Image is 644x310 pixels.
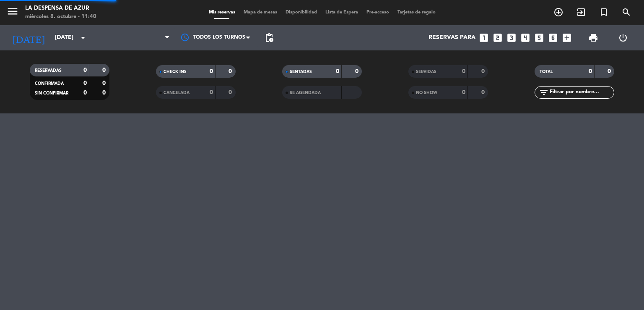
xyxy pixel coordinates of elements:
span: Pre-acceso [362,10,393,15]
strong: 0 [481,68,486,74]
strong: 0 [608,68,613,74]
i: looks_4 [520,32,531,43]
strong: 0 [336,68,339,74]
div: La Despensa de Azur [25,4,96,13]
strong: 0 [229,89,234,95]
input: Filtrar por nombre... [549,88,614,97]
i: looks_one [478,32,489,43]
span: Reservas para [428,34,475,41]
span: RESERVADAS [35,68,62,73]
span: SENTADAS [290,70,312,74]
strong: 0 [83,90,87,96]
strong: 0 [462,68,465,74]
strong: 0 [102,80,107,86]
span: CANCELADA [164,91,190,95]
span: Mis reservas [205,10,239,15]
strong: 0 [481,89,486,95]
strong: 0 [229,68,234,74]
strong: 0 [355,68,360,74]
strong: 0 [83,80,87,86]
strong: 0 [210,68,213,74]
i: looks_6 [548,32,558,43]
span: RE AGENDADA [290,91,321,95]
i: exit_to_app [576,7,586,17]
span: TOTAL [540,70,553,74]
i: [DATE] [6,29,51,47]
i: filter_list [539,87,549,97]
i: arrow_drop_down [78,33,88,43]
strong: 0 [589,68,592,74]
i: add_box [561,32,572,43]
span: SERVIDAS [416,70,436,74]
div: miércoles 8. octubre - 11:40 [25,13,96,21]
span: pending_actions [264,33,274,43]
strong: 0 [102,67,107,73]
span: Mapa de mesas [239,10,281,15]
i: turned_in_not [599,7,609,17]
i: looks_5 [534,32,545,43]
i: menu [6,5,19,18]
span: CHECK INS [164,70,187,74]
span: Tarjetas de regalo [393,10,440,15]
span: Disponibilidad [281,10,321,15]
i: power_settings_new [618,33,628,43]
span: print [588,33,598,43]
strong: 0 [102,90,107,96]
span: SIN CONFIRMAR [35,91,68,95]
span: Lista de Espera [321,10,362,15]
strong: 0 [83,67,87,73]
strong: 0 [210,89,213,95]
strong: 0 [462,89,465,95]
i: looks_two [492,32,503,43]
i: add_circle_outline [553,7,563,17]
i: search [621,7,631,17]
span: NO SHOW [416,91,437,95]
span: CONFIRMADA [35,81,64,86]
i: looks_3 [506,32,517,43]
button: menu [6,5,19,21]
div: LOG OUT [608,25,638,50]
